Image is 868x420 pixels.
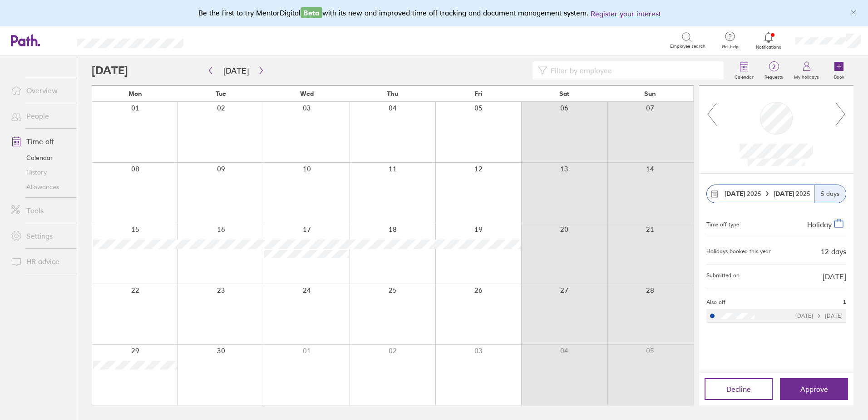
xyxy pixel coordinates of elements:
[216,63,256,78] button: [DATE]
[4,165,77,180] a: History
[754,45,784,50] span: Notifications
[759,56,789,85] a: 2Requests
[821,247,846,255] div: 12 days
[823,272,846,280] span: [DATE]
[729,56,759,85] a: Calendar
[780,378,848,400] button: Approve
[759,72,789,80] label: Requests
[754,31,784,50] a: Notifications
[706,248,771,255] div: Holidays booked this year
[4,107,77,125] a: People
[4,180,77,194] a: Allowances
[4,252,77,270] a: HR advice
[208,36,231,44] div: Search
[4,132,77,150] a: Time off
[198,7,670,19] div: Be the first to try MentorDigital with its new and improved time off tracking and document manage...
[706,272,740,280] span: Submitted on
[774,190,810,197] span: 2025
[843,299,846,305] span: 1
[128,90,142,97] span: Mon
[725,190,761,197] span: 2025
[725,190,745,198] strong: [DATE]
[759,63,789,70] span: 2
[726,385,751,393] span: Decline
[829,72,850,80] label: Book
[706,299,725,305] span: Also off
[789,56,824,85] a: My holidays
[795,313,843,319] div: [DATE] [DATE]
[591,8,661,19] button: Register your interest
[547,62,718,79] input: Filter by employee
[474,90,483,97] span: Fri
[705,378,773,400] button: Decline
[670,44,705,49] span: Employee search
[4,201,77,220] a: Tools
[715,44,745,50] span: Get help
[301,7,322,18] span: Beta
[387,90,398,97] span: Thu
[774,190,796,198] strong: [DATE]
[824,56,853,85] a: Book
[800,385,828,393] span: Approve
[706,218,739,229] div: Time off type
[4,150,77,165] a: Calendar
[4,227,77,245] a: Settings
[216,90,226,97] span: Tue
[789,72,824,80] label: My holidays
[4,81,77,100] a: Overview
[814,185,846,203] div: 5 days
[559,90,569,97] span: Sat
[729,72,759,80] label: Calendar
[807,220,832,229] span: Holiday
[300,90,314,97] span: Wed
[644,90,656,97] span: Sun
